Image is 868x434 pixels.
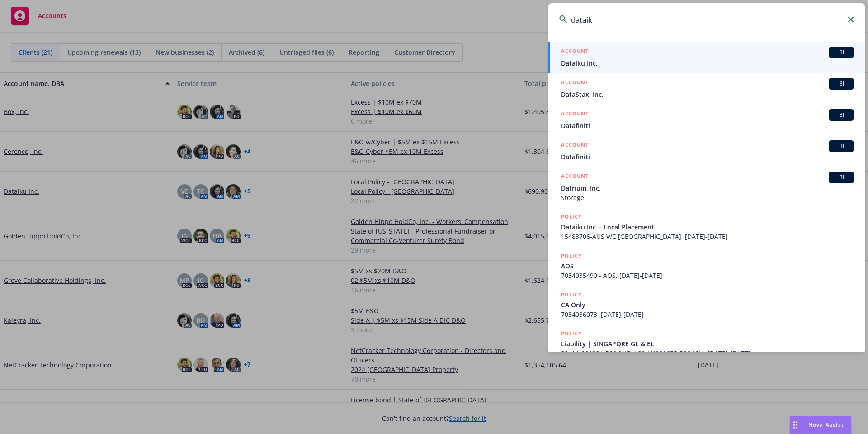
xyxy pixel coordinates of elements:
h5: POLICY [561,251,582,260]
span: BI [832,111,850,119]
h5: ACCOUNT [561,47,589,57]
a: POLICYLiability | SINGAPORE GL & EL22-WN001324-R00 (WC) / 22-LN000655-R00 (GL), [DATE]-[DATE] [548,324,865,363]
a: POLICYCA Only7034036073, [DATE]-[DATE] [548,285,865,324]
span: 15483706-AUS WC [GEOGRAPHIC_DATA], [DATE]-[DATE] [561,232,854,241]
a: POLICYDataiku Inc. - Local Placement15483706-AUS WC [GEOGRAPHIC_DATA], [DATE]-[DATE] [548,207,865,246]
span: 22-WN001324-R00 (WC) / 22-LN000655-R00 (GL), [DATE]-[DATE] [561,348,854,358]
h5: ACCOUNT [561,140,589,151]
span: Liability | SINGAPORE GL & EL [561,339,854,348]
span: Datafiniti [561,152,854,162]
a: ACCOUNTBIDatafiniti [548,135,865,167]
span: BI [832,173,850,181]
a: ACCOUNTBIDataStax, Inc. [548,73,865,104]
span: Datrium, Inc. [561,183,854,193]
span: BI [832,80,850,88]
h5: ACCOUNT [561,109,589,120]
span: Storage [561,193,854,202]
span: Dataiku Inc. - Local Placement [561,222,854,232]
a: POLICYAOS7034035490 - AOS, [DATE]-[DATE] [548,246,865,285]
button: Nova Assist [789,416,852,434]
h5: POLICY [561,290,582,299]
input: Search... [548,3,865,36]
span: BI [832,142,850,150]
a: ACCOUNTBIDataiku Inc. [548,42,865,73]
span: BI [832,48,850,57]
span: CA Only [561,300,854,310]
span: DataStax, Inc. [561,90,854,99]
a: ACCOUNTBIDatafiniti [548,104,865,135]
h5: POLICY [561,329,582,338]
span: 7034035490 - AOS, [DATE]-[DATE] [561,271,854,280]
h5: ACCOUNT [561,172,589,182]
div: Drag to move [790,416,801,434]
span: Dataiku Inc. [561,58,854,68]
span: Nova Assist [808,421,844,429]
a: ACCOUNTBIDatrium, Inc.Storage [548,167,865,207]
h5: ACCOUNT [561,78,589,89]
h5: POLICY [561,212,582,221]
span: 7034036073, [DATE]-[DATE] [561,310,854,319]
span: Datafiniti [561,121,854,130]
span: AOS [561,261,854,271]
